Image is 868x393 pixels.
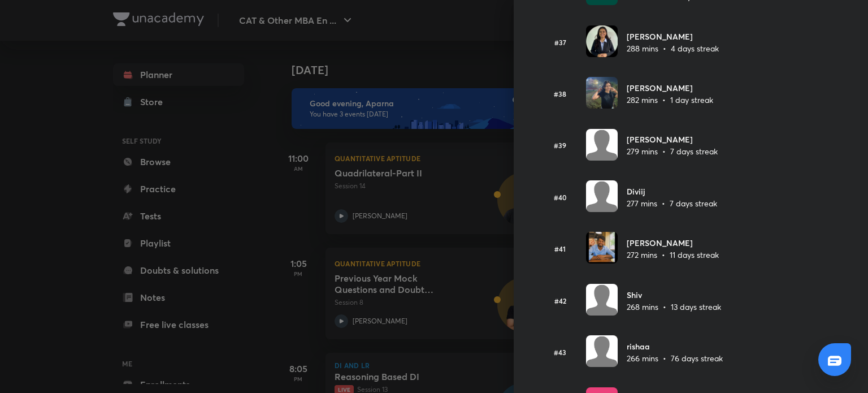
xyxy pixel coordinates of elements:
[541,296,579,306] h6: #42
[586,25,618,57] img: Avatar
[627,289,721,301] h6: Shiv
[627,352,723,364] p: 266 mins • 76 days streak
[627,145,718,157] p: 279 mins • 7 days streak
[586,335,618,367] img: Avatar
[627,31,719,42] h6: [PERSON_NAME]
[586,232,618,264] img: Avatar
[627,249,719,261] p: 272 mins • 11 days streak
[586,129,618,161] img: Avatar
[627,42,719,54] p: 288 mins • 4 days streak
[541,140,579,150] h6: #39
[627,197,717,209] p: 277 mins • 7 days streak
[627,237,719,249] h6: [PERSON_NAME]
[627,94,713,106] p: 282 mins • 1 day streak
[627,185,717,197] h6: Diviij
[627,340,723,352] h6: rishaa
[541,37,579,47] h6: #37
[586,180,618,212] img: Avatar
[541,89,579,99] h6: #38
[627,82,713,94] h6: [PERSON_NAME]
[627,301,721,313] p: 268 mins • 13 days streak
[627,133,718,145] h6: [PERSON_NAME]
[541,244,579,254] h6: #41
[586,77,618,109] img: Avatar
[541,192,579,202] h6: #40
[541,347,579,357] h6: #43
[586,284,618,316] img: Avatar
